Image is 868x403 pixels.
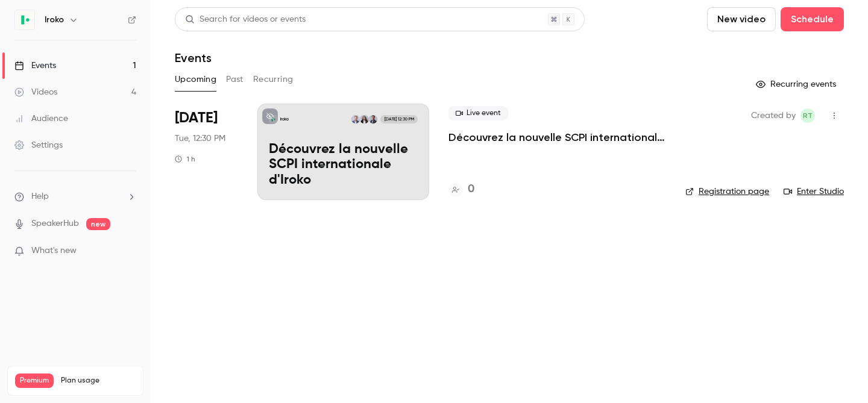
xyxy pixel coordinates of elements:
a: 0 [448,181,474,198]
div: Audience [14,113,68,125]
div: Settings [14,139,63,151]
div: Sep 16 Tue, 12:30 PM (Europe/Paris) [175,104,238,200]
span: Plan usage [61,376,136,386]
span: Roxane Tranchard [800,108,815,123]
span: Help [31,190,49,203]
p: Découvrez la nouvelle SCPI internationale d'Iroko [269,142,418,189]
span: [DATE] [175,108,218,128]
button: Recurring [253,70,294,89]
a: Enter Studio [784,186,844,198]
div: Events [14,60,56,72]
h4: 0 [468,181,474,198]
a: Registration page [685,186,769,198]
a: Découvrez la nouvelle SCPI internationale d'Iroko [448,130,666,145]
button: Schedule [781,7,844,31]
span: Premium [15,373,54,388]
div: 1 h [175,154,195,164]
span: Live event [448,106,508,120]
button: Past [226,70,244,89]
img: Marion Bertrand [360,115,368,123]
li: help-dropdown-opener [14,190,136,203]
h1: Events [175,51,212,65]
button: Recurring events [750,75,844,94]
button: New video [707,7,776,31]
iframe: Noticeable Trigger [122,246,136,257]
img: Iroko [15,10,34,30]
span: [DATE] 12:30 PM [380,115,417,123]
p: Iroko [280,116,289,122]
img: Antoine Charbonneau [351,115,360,123]
span: new [86,218,110,230]
span: What's new [31,245,77,257]
span: Created by [751,108,796,123]
div: Videos [14,86,57,98]
h6: Iroko [45,14,64,26]
button: Upcoming [175,70,216,89]
a: SpeakerHub [31,217,79,230]
div: Search for videos or events [185,13,306,26]
span: Tue, 12:30 PM [175,133,225,145]
a: Découvrez la nouvelle SCPI internationale d'IrokoIrokoGuillaume DebatsMarion BertrandAntoine Char... [257,104,429,200]
span: RT [803,108,813,123]
img: Guillaume Debats [369,115,377,123]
